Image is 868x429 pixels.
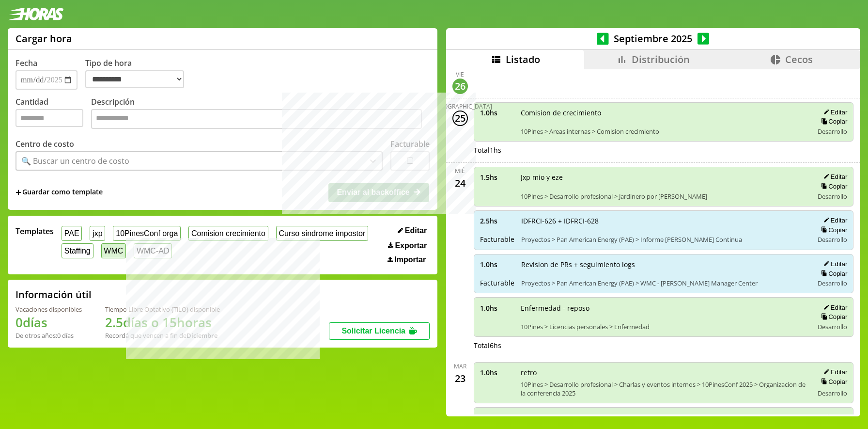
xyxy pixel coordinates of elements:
[454,362,466,370] div: mar
[821,260,847,268] button: Editar
[21,156,129,166] div: 🔍 Buscar un centro de costo
[480,216,514,225] span: 2.5 hs
[452,111,468,126] div: 25
[452,175,468,191] div: 24
[480,108,514,117] span: 1.0 hs
[428,102,492,111] div: [DEMOGRAPHIC_DATA]
[15,288,92,301] h2: Información útil
[521,368,807,377] span: retro
[521,127,807,136] span: 10Pines > Areas internas > Comision crecimiento
[105,305,220,314] div: Tiempo Libre Optativo (TiLO) disponible
[91,96,430,132] label: Descripción
[15,314,82,331] h1: 0 días
[452,79,468,94] div: 26
[405,226,427,235] span: Editar
[521,216,807,225] span: IDFRCI-626 + IDFRCI-628
[15,96,91,132] label: Cantidad
[818,226,847,234] button: Copiar
[521,260,807,269] span: Revision de PRs + seguimiento logs
[341,327,405,335] span: Solicitar Licencia
[91,109,422,129] textarea: Descripción
[818,182,847,191] button: Copiar
[85,58,192,90] label: Tipo de hora
[521,235,807,244] span: Proyectos > Pan American Energy (PAE) > Informe [PERSON_NAME] Continua
[821,303,847,312] button: Editar
[480,303,514,313] span: 1.0 hs
[821,108,847,116] button: Editar
[609,32,697,45] span: Septiembre 2025
[818,192,847,201] span: Desarrollo
[8,8,64,20] img: logotipo
[105,331,220,340] div: Recordá que vencen a fin de
[521,303,807,313] span: Enfermedad - reposo
[480,173,514,182] span: 1.5 hs
[818,378,847,386] button: Copiar
[480,368,514,377] span: 1.0 hs
[113,226,181,241] button: 10PinesConf orga
[521,413,807,422] span: comite de seguimiento DAni
[15,58,37,68] label: Fecha
[62,226,82,241] button: PAE
[821,173,847,181] button: Editar
[134,243,172,258] button: WMC-AD
[818,117,847,126] button: Copiar
[85,70,184,88] select: Tipo de hora
[521,380,807,397] span: 10Pines > Desarrollo profesional > Charlas y eventos internos > 10PinesConf 2025 > Organizacion d...
[821,413,847,421] button: Editar
[385,241,430,251] button: Exportar
[480,413,514,422] span: 1.0 hs
[446,69,860,415] div: scrollable content
[15,187,103,198] span: +Guardar como template
[818,235,847,244] span: Desarrollo
[818,313,847,321] button: Copiar
[521,173,807,182] span: Jxp mio y eze
[521,322,807,331] span: 10Pines > Licencias personales > Enfermedad
[480,235,514,244] span: Facturable
[785,53,813,66] span: Cecos
[394,255,426,264] span: Importar
[818,270,847,278] button: Copiar
[390,139,430,149] label: Facturable
[818,279,847,287] span: Desarrollo
[818,127,847,136] span: Desarrollo
[818,389,847,397] span: Desarrollo
[818,322,847,331] span: Desarrollo
[455,167,465,175] div: mié
[521,108,807,117] span: Comision de crecimiento
[62,243,93,258] button: Staffing
[101,243,126,258] button: WMC
[15,32,72,45] h1: Cargar hora
[821,368,847,376] button: Editar
[456,70,464,79] div: vie
[15,187,21,198] span: +
[276,226,368,241] button: Curso sindrome impostor
[15,305,82,314] div: Vacaciones disponibles
[90,226,105,241] button: jxp
[521,192,807,201] span: 10Pines > Desarrollo profesional > Jardinero por [PERSON_NAME]
[15,226,54,237] span: Templates
[474,145,854,155] div: Total 1 hs
[480,278,514,287] span: Facturable
[452,370,468,386] div: 23
[506,53,540,66] span: Listado
[105,314,220,331] h1: 2.5 días o 15 horas
[188,226,268,241] button: Comision crecimiento
[395,241,427,250] span: Exportar
[15,139,74,149] label: Centro de costo
[521,279,807,287] span: Proyectos > Pan American Energy (PAE) > WMC - [PERSON_NAME] Manager Center
[821,216,847,224] button: Editar
[480,260,514,269] span: 1.0 hs
[632,53,690,66] span: Distribución
[15,331,82,340] div: De otros años: 0 días
[186,331,217,340] b: Diciembre
[15,109,83,127] input: Cantidad
[474,341,854,350] div: Total 6 hs
[395,226,430,236] button: Editar
[329,322,430,340] button: Solicitar Licencia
